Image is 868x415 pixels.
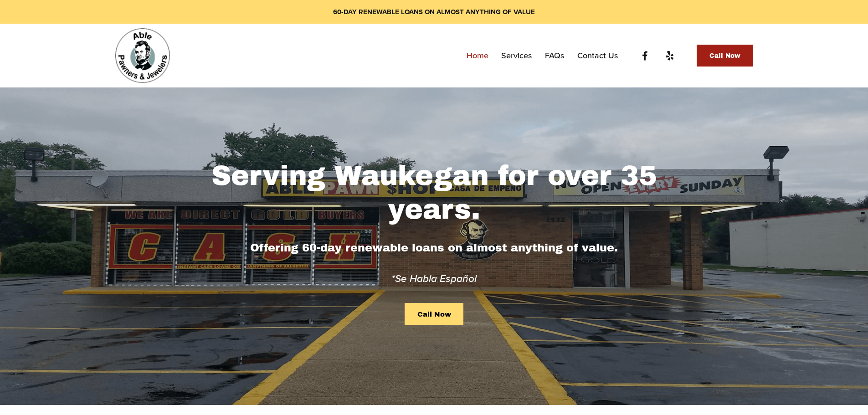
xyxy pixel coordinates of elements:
[195,159,673,227] h1: Serving Waukegan for over 35 years.
[391,271,477,286] em: *Se Habla Español
[639,50,651,61] a: Facebook
[467,47,488,64] a: Home
[664,50,675,61] a: Yelp
[545,47,564,64] a: FAQs
[697,45,753,67] a: Call Now
[577,47,618,64] a: Contact Us
[405,303,463,325] a: Call Now
[195,241,673,256] h4: Offering 60-day renewable loans on almost anything of value.
[333,7,535,17] strong: 60-DAY RENEWABLE LOANS ON ALMOST ANYTHING OF VALUE
[501,47,532,64] a: Services
[115,28,170,83] img: Able Pawn Shop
